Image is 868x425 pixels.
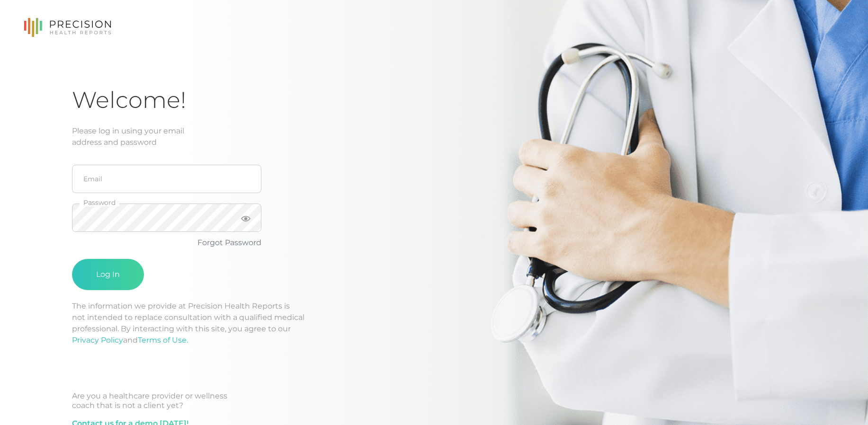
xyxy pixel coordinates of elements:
[72,336,123,345] a: Privacy Policy
[72,125,796,148] div: Please log in using your email address and password
[72,165,261,193] input: Email
[138,336,188,345] a: Terms of Use.
[72,301,796,346] p: The information we provide at Precision Health Reports is not intended to replace consultation wi...
[72,259,144,290] button: Log In
[72,391,796,410] div: Are you a healthcare provider or wellness coach that is not a client yet?
[72,86,796,114] h1: Welcome!
[197,238,261,247] a: Forgot Password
